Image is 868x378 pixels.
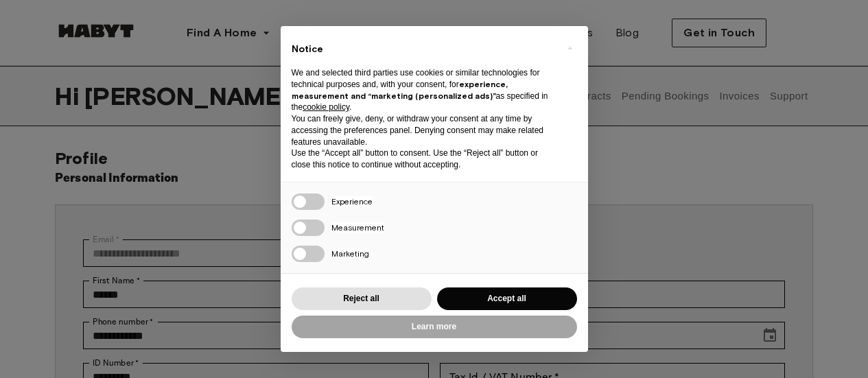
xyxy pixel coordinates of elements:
[303,102,349,112] a: cookie policy
[331,196,373,206] span: Experience
[559,37,581,59] button: Close this notice
[292,67,555,113] p: We and selected third parties use cookies or similar technologies for technical purposes and, wit...
[331,222,384,233] span: Measurement
[331,248,369,259] span: Marketing
[292,316,577,338] button: Learn more
[292,79,508,101] strong: experience, measurement and “marketing (personalized ads)”
[567,40,572,56] span: ×
[437,287,577,310] button: Accept all
[292,147,555,171] p: Use the “Accept all” button to consent. Use the “Reject all” button or close this notice to conti...
[292,287,432,310] button: Reject all
[292,43,555,56] h2: Notice
[292,113,555,147] p: You can freely give, deny, or withdraw your consent at any time by accessing the preferences pane...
